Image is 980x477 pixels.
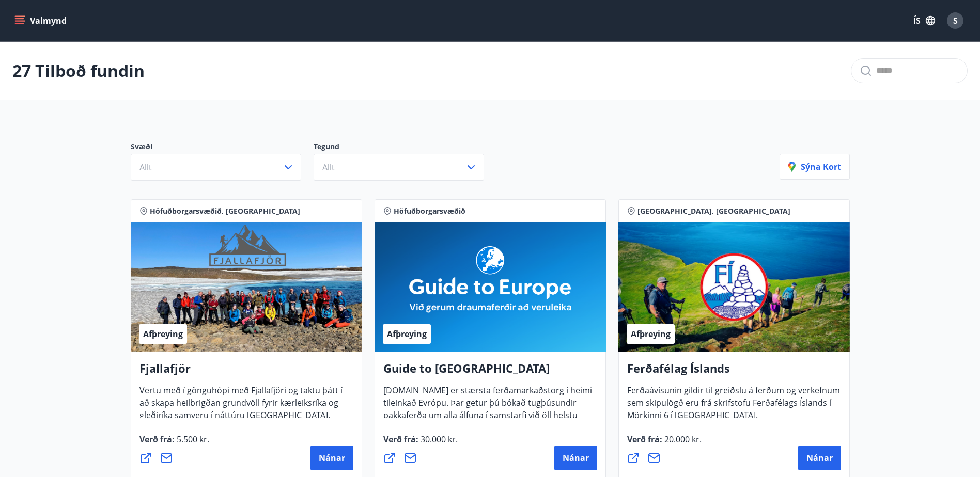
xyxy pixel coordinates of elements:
button: Nánar [310,446,353,470]
span: S [953,15,958,26]
span: 20.000 kr. [662,434,702,445]
h4: Ferðafélag Íslands [627,360,841,384]
button: menu [12,11,71,30]
span: Nánar [319,452,345,464]
span: Afþreying [631,328,671,340]
p: Sýna kort [788,161,841,172]
button: Sýna kort [780,154,850,180]
button: Allt [131,154,301,181]
button: Allt [314,154,484,181]
span: Ferðaávísunin gildir til greiðslu á ferðum og verkefnum sem skipulögð eru frá skrifstofu Ferðafél... [627,385,840,429]
span: 5.500 kr. [175,434,209,445]
span: Allt [322,162,335,173]
span: Afþreying [143,328,183,340]
button: ÍS [908,11,941,30]
span: Afþreying [387,328,427,340]
p: Svæði [131,141,314,154]
span: Allt [139,162,152,173]
span: [DOMAIN_NAME] er stærsta ferðamarkaðstorg í heimi tileinkað Evrópu. Þar getur þú bókað tugþúsundi... [383,385,592,454]
h4: Fjallafjör [139,360,353,384]
button: S [943,8,968,33]
span: Nánar [563,452,589,464]
button: Nánar [554,446,597,470]
span: Höfuðborgarsvæðið [394,206,465,216]
span: Verð frá : [627,434,702,453]
p: Tegund [314,141,496,154]
span: [GEOGRAPHIC_DATA], [GEOGRAPHIC_DATA] [637,206,790,216]
span: 30.000 kr. [418,434,458,445]
span: Nánar [806,452,833,464]
span: Vertu með í gönguhópi með Fjallafjöri og taktu þátt í að skapa heilbrigðan grundvöll fyrir kærlei... [139,385,343,429]
span: Höfuðborgarsvæðið, [GEOGRAPHIC_DATA] [150,206,300,216]
span: Verð frá : [383,434,458,453]
button: Nánar [798,446,841,470]
span: Verð frá : [139,434,209,453]
p: 27 Tilboð fundin [12,59,145,82]
h4: Guide to [GEOGRAPHIC_DATA] [383,360,597,384]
